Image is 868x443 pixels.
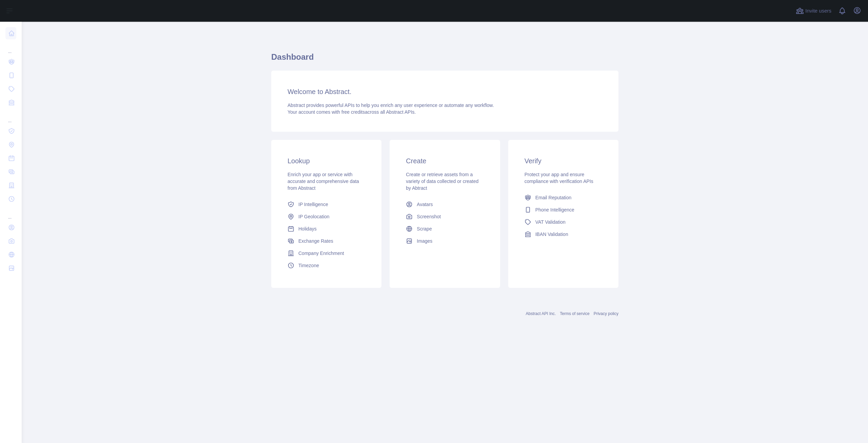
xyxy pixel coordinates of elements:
[406,172,478,191] span: Create or retrieve assets from a variety of data collected or created by Abtract
[417,238,432,244] span: Images
[288,103,494,108] span: Abstract provides powerful APIs to help you enrich any user experience or automate any workflow.
[288,156,365,166] h3: Lookup
[417,213,441,220] span: Screenshot
[526,311,556,316] a: Abstract API Inc.
[285,198,368,210] a: IP Intelligence
[285,210,368,223] a: IP Geolocation
[805,7,831,15] span: Invite users
[522,216,605,228] a: VAT Validation
[298,250,344,257] span: Company Enrichment
[285,259,368,272] a: Timezone
[298,238,333,244] span: Exchange Rates
[525,172,593,184] span: Protect your app and ensure compliance with verification APIs
[594,311,618,316] a: Privacy policy
[285,223,368,235] a: Holidays
[535,231,568,238] span: IBAN Validation
[794,5,833,16] button: Invite users
[5,110,16,124] div: ...
[535,194,572,201] span: Email Reputation
[522,228,605,240] a: IBAN Validation
[288,109,416,115] span: Your account comes with across all Abstract APIs.
[341,109,365,115] span: free credits
[298,225,317,232] span: Holidays
[417,225,432,232] span: Scrape
[525,156,602,166] h3: Verify
[560,311,589,316] a: Terms of service
[288,87,602,96] h3: Welcome to Abstract.
[403,198,486,210] a: Avatars
[285,235,368,247] a: Exchange Rates
[5,41,16,54] div: ...
[298,201,328,208] span: IP Intelligence
[535,206,574,213] span: Phone Intelligence
[298,262,319,269] span: Timezone
[285,247,368,259] a: Company Enrichment
[288,172,359,191] span: Enrich your app or service with accurate and comprehensive data from Abstract
[5,206,16,220] div: ...
[403,210,486,223] a: Screenshot
[535,219,566,225] span: VAT Validation
[403,235,486,247] a: Images
[522,191,605,204] a: Email Reputation
[298,213,330,220] span: IP Geolocation
[522,204,605,216] a: Phone Intelligence
[406,156,484,166] h3: Create
[417,201,433,208] span: Avatars
[403,223,486,235] a: Scrape
[271,52,618,68] h1: Dashboard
